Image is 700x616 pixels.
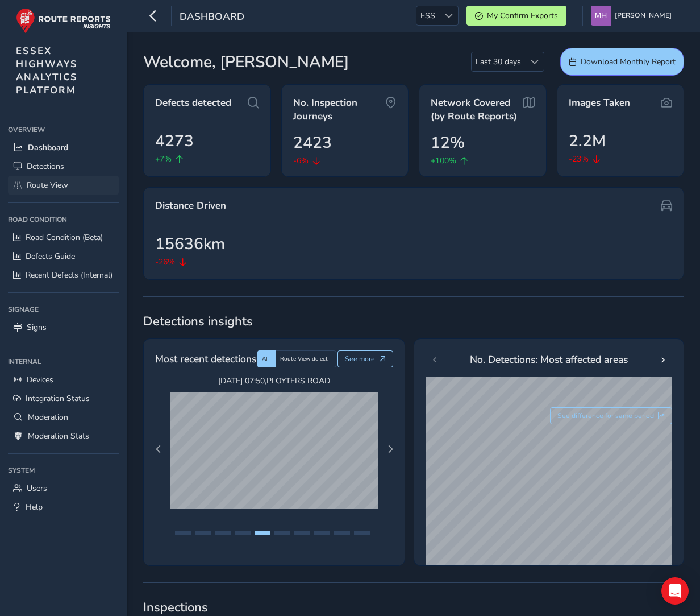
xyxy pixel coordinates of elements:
button: Page 9 [334,531,350,535]
span: -23% [569,153,589,165]
span: Images Taken [569,96,630,110]
span: 2.2M [569,129,606,153]
a: Defects Guide [8,247,119,266]
div: Road Condition [8,211,119,228]
img: rr logo [16,8,111,34]
div: Overview [8,121,119,138]
span: No. Inspection Journeys [293,96,386,123]
span: Recent Defects (Internal) [26,270,113,280]
div: Internal [8,353,119,370]
span: [PERSON_NAME] [615,6,672,26]
span: Defects Guide [26,251,75,262]
span: +7% [155,153,172,165]
span: Users [27,483,47,494]
span: Detections insights [143,313,684,330]
span: Defects detected [155,96,231,110]
div: Open Intercom Messenger [661,577,689,605]
span: -26% [155,256,175,268]
div: System [8,462,119,479]
span: Help [26,502,43,512]
button: Page 7 [294,531,310,535]
img: diamond-layout [591,6,611,26]
span: ESSEX HIGHWAYS ANALYTICS PLATFORM [16,44,78,97]
button: Page 8 [314,531,330,535]
span: [DATE] 07:50 , PLOYTERS ROAD [170,375,378,386]
button: Page 5 [255,531,270,535]
span: 4273 [155,129,194,153]
span: Dashboard [28,142,68,153]
a: Moderation [8,408,119,427]
span: 15636km [155,232,225,256]
span: +100% [431,155,456,167]
span: My Confirm Exports [487,10,558,21]
button: See difference for same period [550,407,673,424]
span: -6% [293,155,309,167]
span: Moderation [28,412,68,423]
span: AI [262,355,268,363]
span: Signs [27,322,47,333]
a: Route View [8,176,119,195]
a: Integration Status [8,389,119,408]
a: Recent Defects (Internal) [8,266,119,284]
button: Previous Page [151,441,166,457]
a: Detections [8,157,119,176]
div: Signage [8,301,119,318]
span: Route View defect [280,355,328,363]
span: Devices [27,374,53,385]
button: Page 1 [175,531,191,535]
a: Road Condition (Beta) [8,228,119,247]
span: 2423 [293,131,332,155]
a: Moderation Stats [8,427,119,445]
button: Page 10 [354,531,370,535]
span: Route View [27,180,68,191]
button: Download Monthly Report [560,48,684,76]
a: Signs [8,318,119,337]
span: Distance Driven [155,199,226,213]
a: Dashboard [8,138,119,157]
a: Devices [8,370,119,389]
button: Next Page [382,441,398,457]
button: My Confirm Exports [466,6,566,26]
span: See more [345,354,375,363]
a: Users [8,479,119,498]
span: Last 30 days [472,52,525,71]
span: Detections [27,161,64,172]
span: Download Monthly Report [581,56,676,67]
span: See difference for same period [557,411,654,420]
div: AI [257,350,276,367]
button: Page 6 [274,531,290,535]
span: Network Covered (by Route Reports) [431,96,523,123]
button: Page 3 [215,531,231,535]
a: Help [8,498,119,516]
span: Inspections [143,599,684,616]
span: Integration Status [26,393,90,404]
button: Page 2 [195,531,211,535]
span: Moderation Stats [28,431,89,441]
span: No. Detections: Most affected areas [470,352,628,367]
span: Most recent detections [155,352,256,366]
span: 12% [431,131,465,155]
span: Dashboard [180,10,244,26]
button: See more [338,350,394,367]
button: Page 4 [235,531,251,535]
span: Welcome, [PERSON_NAME] [143,50,349,74]
span: Road Condition (Beta) [26,232,103,243]
div: Route View defect [276,350,336,367]
button: [PERSON_NAME] [591,6,676,26]
span: ESS [416,6,439,25]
